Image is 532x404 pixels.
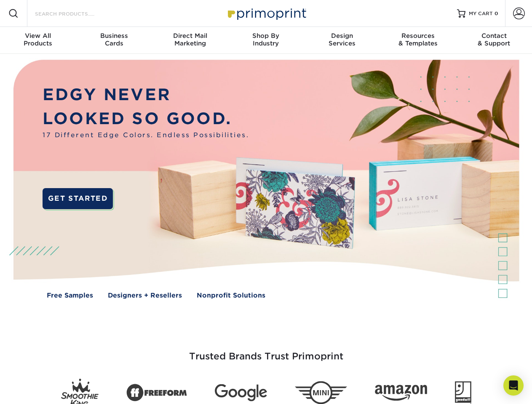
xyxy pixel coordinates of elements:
a: DesignServices [304,27,380,54]
span: 17 Different Edge Colors. Endless Possibilities. [43,130,249,140]
span: Contact [456,32,532,40]
span: MY CART [469,10,493,17]
h3: Trusted Brands Trust Primoprint [20,331,513,372]
a: BusinessCards [76,27,152,54]
a: GET STARTED [43,188,113,209]
span: Design [304,32,380,40]
div: & Support [456,32,532,47]
span: 0 [495,11,498,16]
img: Primoprint [224,4,308,22]
p: LOOKED SO GOOD. [43,107,249,131]
span: Direct Mail [152,32,228,40]
a: Free Samples [47,291,93,300]
input: SEARCH PRODUCTS..... [34,8,116,19]
a: Contact& Support [456,27,532,54]
a: Direct MailMarketing [152,27,228,54]
img: Google [215,384,267,401]
div: Cards [76,32,152,47]
div: Industry [228,32,304,47]
img: Amazon [375,385,427,401]
div: Open Intercom Messenger [503,375,524,396]
a: Designers + Resellers [108,291,182,300]
a: Nonprofit Solutions [197,291,265,300]
p: EDGY NEVER [43,83,249,107]
a: Resources& Templates [380,27,456,54]
img: Goodwill [455,381,471,404]
a: Shop ByIndustry [228,27,304,54]
div: Services [304,32,380,47]
span: Business [76,32,152,40]
iframe: Google Customer Reviews [2,378,72,401]
div: & Templates [380,32,456,47]
span: Shop By [228,32,304,40]
span: Resources [380,32,456,40]
div: Marketing [152,32,228,47]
